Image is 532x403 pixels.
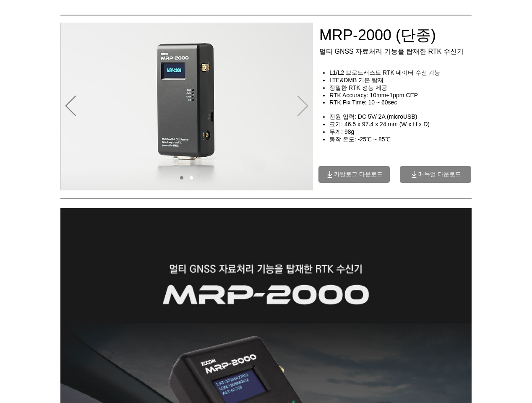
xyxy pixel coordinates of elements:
[329,128,354,135] span: 무게: 98g
[329,99,397,106] span: RTK Fix Time: 10 ~ 60sec
[180,176,183,179] a: 01
[65,96,76,117] button: 이전
[329,92,418,99] span: RTK Accuracy: 10mm+1ppm CEP
[329,121,430,127] span: 크기: 46.5 x 97.4 x 24 mm (W x H x D)
[329,113,417,120] span: 전원 입력: DC 5V/ 2A (microUSB)
[60,23,313,190] div: 슬라이드쇼
[329,136,390,143] span: 동작 온도: -25℃ ~ 85℃
[329,84,387,91] span: 정밀한 RTK 성능 제공
[61,23,313,190] img: MRP2000_perspective_lcd.jpg
[400,166,471,183] a: 매뉴얼 다운로드
[297,96,308,117] button: 다음
[190,176,193,179] a: 02
[318,166,390,183] a: 카탈로그 다운로드
[177,176,196,179] nav: 슬라이드
[418,171,461,178] span: 매뉴얼 다운로드
[334,171,383,178] span: 카탈로그 다운로드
